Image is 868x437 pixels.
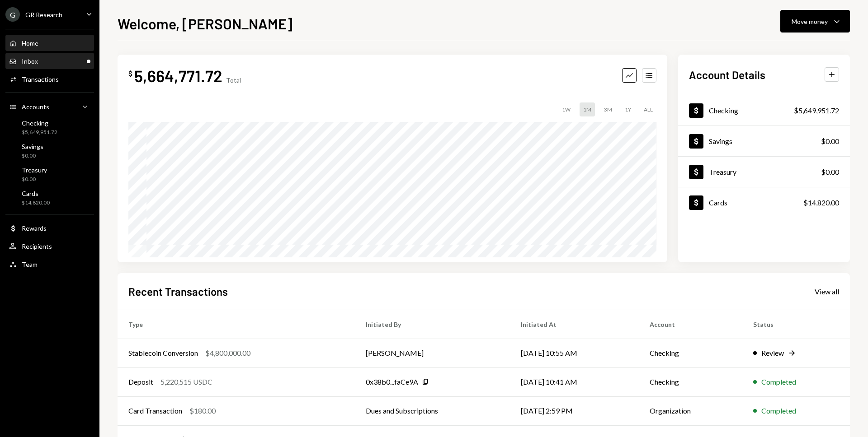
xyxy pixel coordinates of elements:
[22,103,49,111] div: Accounts
[5,71,94,87] a: Transactions
[189,405,216,416] div: $180.00
[709,167,736,176] div: Treasury
[128,69,132,78] div: $
[600,102,616,116] div: 3M
[821,167,839,177] div: $0.00
[366,377,418,387] div: 0x38b0...faCe9A
[5,98,94,115] a: Accounts
[5,7,20,22] div: G
[803,197,839,208] div: $14,820.00
[558,102,574,116] div: 1W
[355,396,510,425] td: Dues and Subscriptions
[761,405,796,416] div: Completed
[5,53,94,69] a: Inbox
[815,286,839,296] a: View all
[22,190,50,197] div: Cards
[25,11,62,19] div: GR Research
[22,57,38,65] div: Inbox
[22,119,57,127] div: Checking
[118,310,355,339] th: Type
[128,377,153,387] div: Deposit
[5,163,94,185] a: Treasury$0.00
[22,260,38,268] div: Team
[355,310,510,339] th: Initiated By
[22,199,50,207] div: $14,820.00
[22,129,57,136] div: $5,649,951.72
[689,67,765,82] h2: Account Details
[709,137,732,145] div: Savings
[621,102,635,116] div: 1Y
[22,166,47,174] div: Treasury
[639,310,742,339] th: Account
[5,238,94,254] a: Recipients
[134,65,222,86] div: 5,664,771.72
[22,242,52,250] div: Recipients
[22,152,43,160] div: $0.00
[205,348,250,358] div: $4,800,000.00
[792,17,828,26] div: Move money
[128,284,228,299] h2: Recent Transactions
[742,310,850,339] th: Status
[22,143,43,150] div: Savings
[815,287,839,296] div: View all
[678,95,850,126] a: Checking$5,649,951.72
[639,367,742,396] td: Checking
[22,39,38,47] div: Home
[640,102,656,116] div: ALL
[510,310,639,339] th: Initiated At
[355,339,510,367] td: [PERSON_NAME]
[5,187,94,209] a: Cards$14,820.00
[780,10,850,33] button: Move money
[22,224,47,232] div: Rewards
[580,102,595,116] div: 1M
[794,105,839,116] div: $5,649,951.72
[128,405,182,416] div: Card Transaction
[678,126,850,156] a: Savings$0.00
[22,176,47,183] div: $0.00
[678,157,850,187] a: Treasury$0.00
[5,116,94,138] a: Checking$5,649,951.72
[510,339,639,367] td: [DATE] 10:55 AM
[118,14,292,33] h1: Welcome, [PERSON_NAME]
[128,348,198,358] div: Stablecoin Conversion
[678,187,850,218] a: Cards$14,820.00
[5,35,94,51] a: Home
[639,396,742,425] td: Organization
[639,339,742,367] td: Checking
[761,348,784,358] div: Review
[510,367,639,396] td: [DATE] 10:41 AM
[5,256,94,272] a: Team
[5,140,94,162] a: Savings$0.00
[22,75,59,83] div: Transactions
[5,220,94,236] a: Rewards
[709,106,738,115] div: Checking
[761,377,796,387] div: Completed
[709,198,727,207] div: Cards
[160,377,212,387] div: 5,220,515 USDC
[510,396,639,425] td: [DATE] 2:59 PM
[821,136,839,147] div: $0.00
[226,76,241,84] div: Total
